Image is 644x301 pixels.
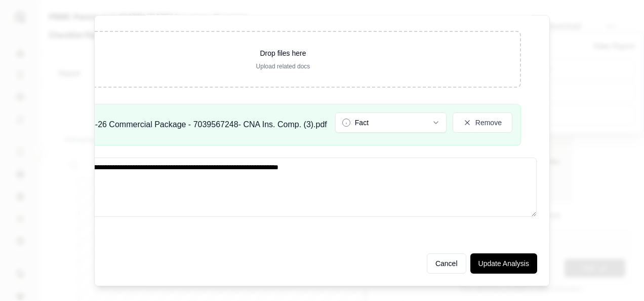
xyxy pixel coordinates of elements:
p: Drop files here [62,48,504,58]
p: Upload related docs [62,62,504,70]
button: Remove [453,112,512,133]
button: Cancel [427,253,466,274]
span: 25-26 Commercial Package - 7039567248- CNA Ins. Comp. (3).pdf [86,119,327,131]
button: Update Analysis [470,253,537,274]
